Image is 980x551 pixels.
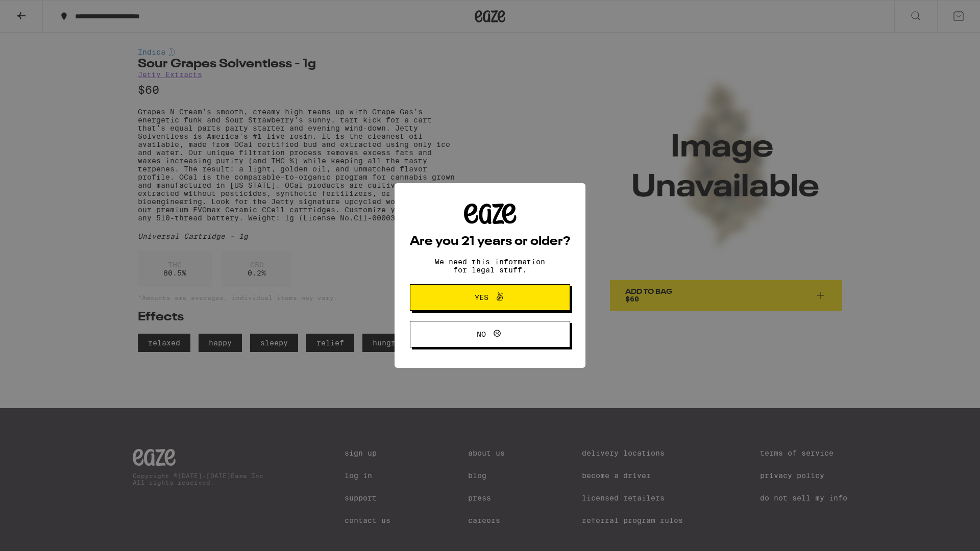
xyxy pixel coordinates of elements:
p: We need this information for legal stuff. [426,258,554,274]
span: No [477,331,486,338]
button: No [410,321,570,347]
h2: Are you 21 years or older? [410,236,570,248]
button: Yes [410,284,570,311]
span: Yes [475,294,488,301]
iframe: Opens a widget where you can find more information [916,520,970,546]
